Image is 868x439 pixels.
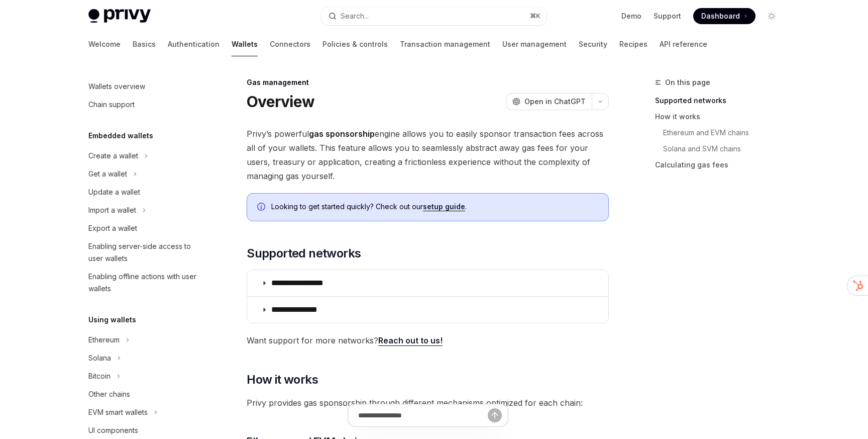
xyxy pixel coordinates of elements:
span: ⌘ K [530,12,540,20]
div: Get a wallet [88,168,127,180]
button: Toggle Bitcoin section [80,367,209,385]
h5: Embedded wallets [88,130,153,142]
a: Enabling server-side access to user wallets [80,237,209,268]
div: Wallets overview [88,80,145,93]
a: Transaction management [400,32,490,56]
a: Wallets [232,32,258,56]
a: Solana and SVM chains [655,141,788,157]
button: Toggle dark mode [764,8,780,24]
button: Toggle Solana section [80,349,209,367]
div: Bitcoin [88,370,111,382]
a: API reference [660,32,707,56]
span: How it works [247,372,318,388]
button: Toggle EVM smart wallets section [80,403,209,421]
span: Privy provides gas sponsorship through different mechanisms optimized for each chain: [247,396,609,410]
span: Privy’s powerful engine allows you to easily sponsor transaction fees across all of your wallets.... [247,127,609,183]
span: On this page [665,76,710,89]
h5: Using wallets [88,314,136,326]
button: Toggle Ethereum section [80,331,209,349]
div: Gas management [247,77,609,87]
a: setup guide [423,202,465,211]
span: Want support for more networks? [247,333,609,347]
a: Other chains [80,385,209,403]
a: Reach out to us! [378,335,443,346]
button: Send message [488,408,502,422]
div: Search... [341,10,369,22]
button: Toggle Create a wallet section [80,147,209,165]
a: User management [502,32,567,56]
div: Update a wallet [88,186,140,198]
a: Ethereum and EVM chains [655,125,788,141]
button: Toggle Get a wallet section [80,165,209,183]
div: Import a wallet [88,204,136,216]
h1: Overview [247,93,314,111]
a: Demo [621,11,641,21]
div: Other chains [88,388,130,400]
a: Security [579,32,607,56]
a: Calculating gas fees [655,157,788,173]
div: Export a wallet [88,222,137,234]
a: Update a wallet [80,183,209,201]
span: Open in ChatGPT [524,97,586,107]
div: Solana [88,352,111,364]
div: UI components [88,424,138,436]
a: Supported networks [655,93,788,109]
div: Chain support [88,99,135,111]
div: Ethereum [88,334,120,346]
div: Create a wallet [88,150,138,162]
div: Enabling offline actions with user wallets [88,271,203,295]
svg: Info [257,203,267,213]
button: Toggle Import a wallet section [80,201,209,219]
a: Connectors [270,32,310,56]
div: Enabling server-side access to user wallets [88,240,203,265]
a: Recipes [619,32,647,56]
a: Chain support [80,96,209,114]
button: Open in ChatGPT [506,93,592,110]
a: Dashboard [693,8,755,24]
a: Basics [133,32,156,56]
button: Open search [321,7,547,25]
a: Support [654,11,681,21]
a: Authentication [168,32,220,56]
a: Policies & controls [322,32,388,56]
img: light logo [88,9,151,23]
div: EVM smart wallets [88,406,148,418]
a: Enabling offline actions with user wallets [80,268,209,298]
a: Export a wallet [80,219,209,237]
span: Supported networks [247,245,361,261]
strong: gas sponsorship [309,129,375,139]
a: How it works [655,109,788,125]
span: Looking to get started quickly? Check out our . [271,202,598,212]
a: Welcome [88,32,121,56]
input: Ask a question... [358,404,488,426]
a: Wallets overview [80,77,209,96]
span: Dashboard [701,11,740,21]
